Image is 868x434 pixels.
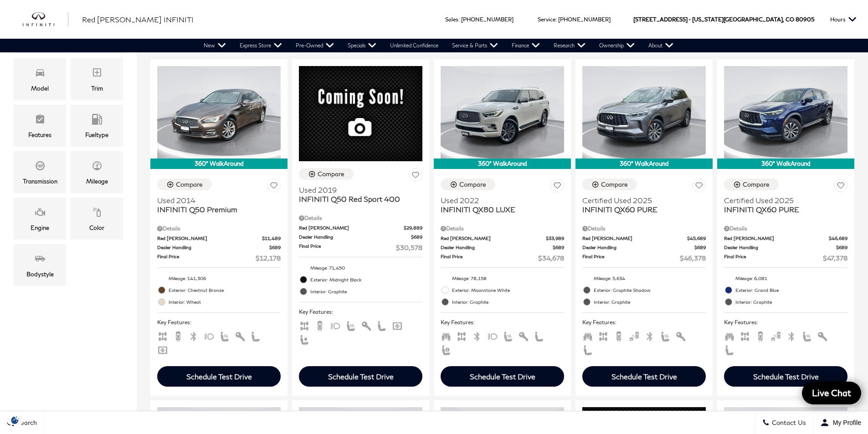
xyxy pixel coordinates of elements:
span: Transmission [35,158,46,176]
div: FueltypeFueltype [71,105,123,147]
span: Fog Lights [487,332,498,339]
div: Schedule Test Drive - INFINITI Q50 Premium [157,366,281,387]
button: Save Vehicle [550,179,564,195]
div: TrimTrim [71,58,123,100]
span: Dealer Handling [157,244,269,251]
button: Save Vehicle [692,179,706,195]
span: Bodystyle [35,251,46,269]
span: Bluetooth [188,332,199,339]
span: Backup Camera [613,332,624,339]
span: Leather Seats [724,346,735,352]
img: INFINITI [23,12,68,27]
a: infiniti [23,12,68,27]
span: Backup Camera [755,332,766,339]
span: Key Features : [724,317,847,327]
div: 360° WalkAround [150,158,288,168]
button: Save Vehicle [409,168,422,185]
span: Red [PERSON_NAME] [441,235,546,242]
a: Dealer Handling $689 [582,244,706,251]
button: Compare Vehicle [299,168,354,180]
span: Fog Lights [204,332,215,339]
div: Engine [31,223,49,233]
span: Used 2019 [299,185,416,194]
a: Service & Parts [445,39,505,52]
span: Heated Seats [345,322,356,328]
span: Interior: Graphite [310,287,422,296]
a: Final Price $47,378 [724,253,847,263]
a: Research [547,39,592,52]
span: Leather Seats [582,346,593,352]
span: Heated Seats [503,332,514,339]
span: $689 [269,244,281,251]
button: Compare Vehicle [724,179,779,190]
div: Schedule Test Drive [611,372,677,381]
span: Memory Seats [441,346,452,352]
span: Used 2014 [157,196,274,205]
span: Interior: Graphite [735,297,847,306]
div: FeaturesFeatures [14,105,66,147]
span: INFINITI QX60 PURE [582,205,699,214]
a: Dealer Handling $689 [441,244,564,251]
span: Keyless Entry [361,322,372,328]
span: AWD [157,332,168,339]
span: $12,178 [256,253,281,263]
li: Mileage: 6,081 [724,272,847,284]
li: Mileage: 78,158 [441,272,564,284]
div: Compare [459,180,486,189]
span: Third Row Seats [582,332,593,339]
a: [PHONE_NUMBER] [461,16,514,23]
span: Dealer Handling [441,244,553,251]
span: Mileage [92,158,103,176]
a: Unlimited Confidence [383,39,445,52]
span: Trim [92,65,103,83]
div: EngineEngine [14,198,66,240]
span: $34,678 [538,253,564,263]
span: Heated Seats [219,332,230,339]
span: Service [538,16,555,23]
div: ModelModel [14,58,66,100]
a: [STREET_ADDRESS] • [US_STATE][GEOGRAPHIC_DATA], CO 80905 [633,16,814,23]
li: Mileage: 71,450 [299,262,422,274]
a: Red [PERSON_NAME] $11,489 [157,235,281,242]
div: 360° WalkAround [717,158,854,168]
div: TransmissionTransmission [14,151,66,193]
span: Dealer Handling [299,234,411,240]
span: Live Chat [807,387,856,398]
div: Schedule Test Drive - INFINITI QX60 PURE [582,366,706,387]
a: Dealer Handling $689 [299,234,422,240]
span: Blind Spot Monitor [770,332,781,339]
a: Red [PERSON_NAME] $45,689 [582,235,706,242]
span: Used 2022 [441,196,557,205]
img: Opt-Out Icon [5,415,26,425]
span: Heated Seats [660,332,671,339]
span: Fueltype [92,112,103,130]
div: Fueltype [85,130,108,140]
span: Third Row Seats [724,332,735,339]
img: 2025 INFINITI QX60 PURE [724,66,847,158]
span: Final Price [299,243,396,252]
span: Backup Camera [173,332,184,339]
span: Exterior: Midnight Black [310,275,422,284]
span: Keyless Entry [675,332,686,339]
a: Final Price $30,578 [299,243,422,252]
div: Schedule Test Drive [753,372,819,381]
span: My Profile [829,419,861,426]
nav: Main Navigation [197,39,680,52]
span: $47,378 [823,253,847,263]
span: Interior: Graphite [594,297,706,306]
img: 2014 INFINITI Q50 Premium [157,66,281,158]
div: 360° WalkAround [434,158,571,168]
img: 2022 INFINITI QX80 LUXE [441,66,564,158]
a: Final Price $12,178 [157,253,281,263]
div: Compare [318,170,344,178]
div: MileageMileage [71,151,123,193]
span: Bluetooth [786,332,797,339]
span: AWD [299,322,310,328]
div: BodystyleBodystyle [14,244,66,286]
button: Save Vehicle [267,179,281,195]
span: Key Features : [582,317,706,327]
span: Leather Seats [534,332,544,339]
span: Model [35,65,46,83]
div: Schedule Test Drive - INFINITI QX60 PURE [724,366,847,387]
span: Red [PERSON_NAME] [582,235,687,242]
